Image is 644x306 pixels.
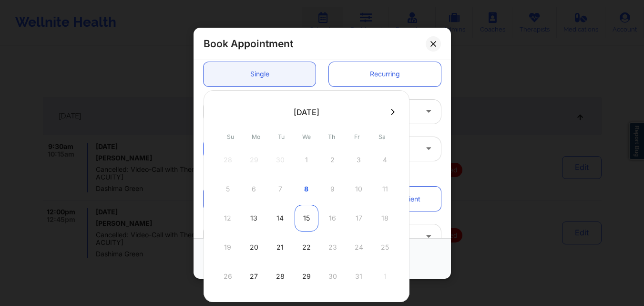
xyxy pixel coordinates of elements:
div: [DATE] [294,107,319,117]
div: Mon Oct 13 2025 [242,205,266,232]
div: Wed Oct 29 2025 [295,263,318,290]
div: Wed Oct 15 2025 [295,205,318,232]
div: Tue Oct 28 2025 [268,263,292,290]
h2: Book Appointment [204,37,293,50]
div: Wed Oct 08 2025 [295,176,318,202]
div: Mon Oct 20 2025 [242,234,266,261]
abbr: Thursday [328,133,335,140]
a: Not Registered Patient [329,187,441,211]
abbr: Friday [354,133,360,140]
a: Recurring [329,62,441,86]
div: Patient information: [197,170,448,180]
div: Tue Oct 14 2025 [268,205,292,232]
div: Tue Oct 21 2025 [268,234,292,261]
abbr: Tuesday [278,133,285,140]
abbr: Saturday [378,133,386,140]
abbr: Monday [252,133,260,140]
div: Initial Therapy Session (30 minutes) [211,99,417,123]
div: Wed Oct 22 2025 [295,234,318,261]
div: Mon Oct 27 2025 [242,263,266,290]
a: Single [204,62,316,86]
abbr: Wednesday [302,133,311,140]
abbr: Sunday [227,133,234,140]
